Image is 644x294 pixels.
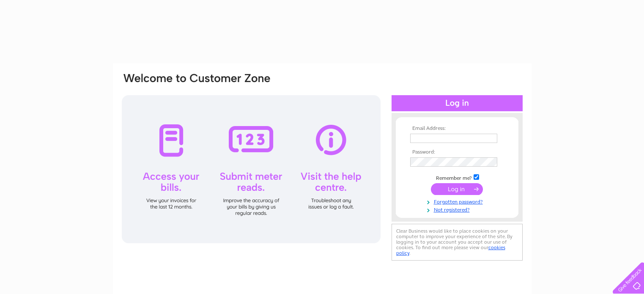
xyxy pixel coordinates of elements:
td: Remember me? [408,173,506,181]
th: Email Address: [408,126,506,132]
a: cookies policy [396,245,505,256]
div: Clear Business would like to place cookies on your computer to improve your experience of the sit... [392,224,523,261]
th: Password: [408,149,506,155]
a: Forgotten password? [410,197,506,205]
a: Not registered? [410,205,506,213]
input: Submit [431,183,483,195]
